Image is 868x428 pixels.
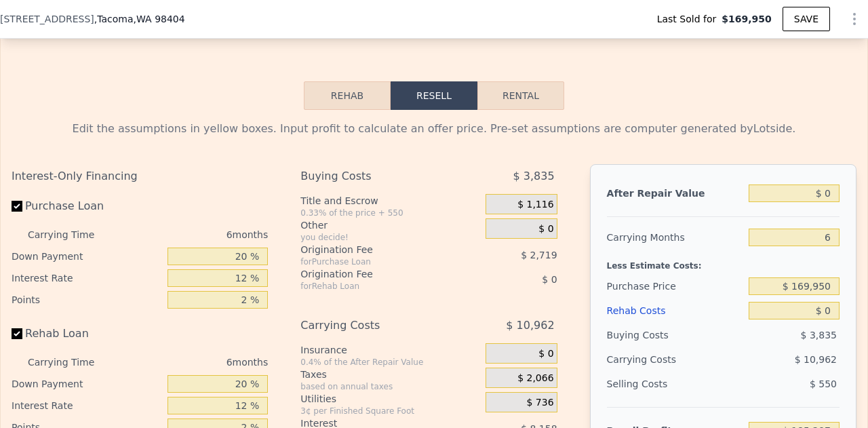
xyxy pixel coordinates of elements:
span: $ 0 [538,348,553,360]
div: Origination Fee [300,243,451,256]
div: Other [300,218,479,232]
div: Interest Rate [12,395,162,416]
div: Purchase Price [607,274,743,298]
span: $ 10,962 [506,313,554,338]
label: Purchase Loan [12,194,162,218]
div: Less Estimate Costs: [607,250,840,274]
span: $ 2,066 [517,372,553,385]
span: $ 0 [538,223,553,235]
span: , Tacoma [94,12,185,26]
div: 0.33% of the price + 550 [300,208,479,218]
div: for Rehab Loan [300,281,451,292]
div: 3¢ per Finished Square Foot [300,406,479,416]
div: Down Payment [12,373,162,395]
div: Origination Fee [300,267,451,281]
span: $169,950 [722,12,772,26]
span: $ 2,719 [521,250,557,260]
div: Interest Rate [12,267,162,289]
div: After Repair Value [607,181,743,206]
span: $ 10,962 [795,354,837,365]
div: Selling Costs [607,372,743,396]
button: Resell [391,81,477,110]
div: Carrying Costs [607,347,692,372]
input: Rehab Loan [12,328,22,339]
button: Rehab [304,81,391,110]
div: Insurance [300,343,479,357]
div: Interest-Only Financing [12,164,268,189]
span: $ 736 [526,397,553,409]
span: $ 550 [810,378,837,389]
div: you decide! [300,232,479,243]
button: Show Options [841,5,868,33]
button: SAVE [783,7,830,31]
div: based on annual taxes [300,381,479,392]
span: $ 3,835 [513,164,554,189]
div: Buying Costs [300,164,451,189]
span: $ 0 [542,274,557,285]
div: Down Payment [12,246,162,267]
div: for Purchase Loan [300,256,451,267]
div: Carrying Time [28,224,116,246]
div: 6 months [121,351,268,373]
div: Carrying Costs [300,313,451,338]
span: $ 1,116 [517,199,553,211]
div: 0.4% of the After Repair Value [300,357,479,368]
label: Rehab Loan [12,322,162,346]
input: Purchase Loan [12,201,22,212]
div: Buying Costs [607,323,743,347]
div: Points [12,289,162,311]
span: $ 3,835 [801,330,837,341]
span: , WA 98404 [134,14,185,24]
div: Edit the assumptions in yellow boxes. Input profit to calculate an offer price. Pre-set assumptio... [12,121,856,137]
div: Title and Escrow [300,194,479,208]
div: Carrying Months [607,225,743,250]
div: Rehab Costs [607,298,743,323]
div: Carrying Time [28,351,116,373]
button: Rental [477,81,564,110]
div: Taxes [300,368,479,381]
span: Last Sold for [657,12,722,26]
div: Utilities [300,392,479,406]
div: 6 months [121,224,268,246]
